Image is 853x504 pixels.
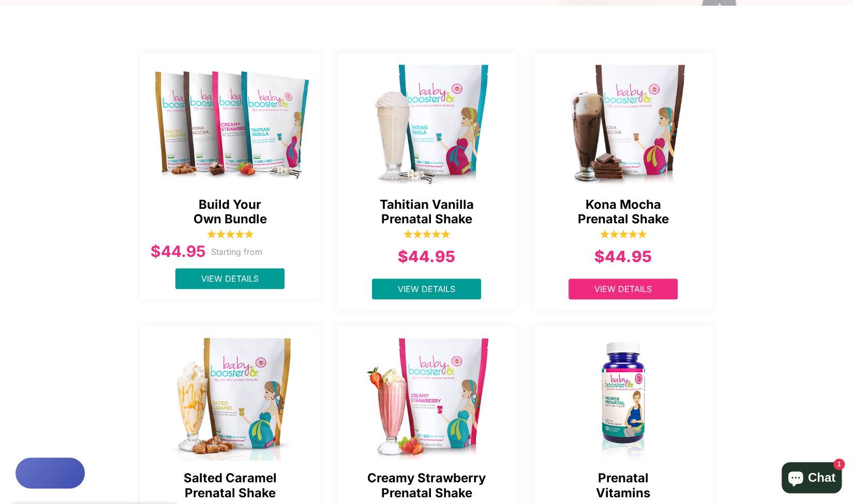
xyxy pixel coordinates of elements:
inbox-online-store-chat: Shopify online store chat [779,462,845,496]
img: all_shakes-1644369424251_1200x.png [140,58,321,187]
span: Prenatal Vitamins [544,471,703,501]
a: View Details [372,279,481,299]
img: Salted Caramel Prenatal Shake - Ships Same Day [140,331,321,461]
div: $44.95 [347,245,506,268]
div: $44.95 [544,245,703,268]
img: 5_stars-1-1646348089739_1200x.png [207,229,253,239]
span: View Details [398,284,455,294]
span: Creamy Strawberry Prenatal Shake [347,471,506,501]
a: Salted Caramel Prenatal Shake - Ships Same Day [140,326,321,461]
img: 5_stars-1-1646348089739_1200x.png [403,229,450,239]
span: View Details [594,284,652,294]
p: Starting from [211,246,262,258]
button: Rewards [16,457,85,488]
span: View Details [201,273,259,284]
span: Tahitian Vanilla Prenatal Shake [347,197,506,227]
span: Build Your Own Bundle [151,197,310,227]
img: Proper Prenatal Vitamin - Ships Same Day [533,331,714,461]
a: Tahitian Vanilla Prenatal Shake - Ships Same Day [337,53,518,187]
img: 5_stars-1-1646348089739_1200x.png [600,229,647,239]
img: Tahitian Vanilla Prenatal Shake - Ships Same Day [337,58,518,187]
img: Creamy Strawberry Prenatal Shake - Ships Same Day [337,331,518,461]
span: Salted Caramel Prenatal Shake [151,471,310,501]
a: View Details [175,268,285,289]
img: Kona Mocha Prenatal Shake - Ships Same Day [533,58,714,187]
div: $44.95 [151,240,206,263]
a: View Details [568,279,678,299]
a: Kona Mocha Prenatal Shake - Ships Same Day [533,53,714,187]
a: Proper Prenatal Vitamin - Ships Same Day [533,326,714,461]
a: Creamy Strawberry Prenatal Shake - Ships Same Day [337,326,518,461]
span: Kona Mocha Prenatal Shake [544,197,703,227]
